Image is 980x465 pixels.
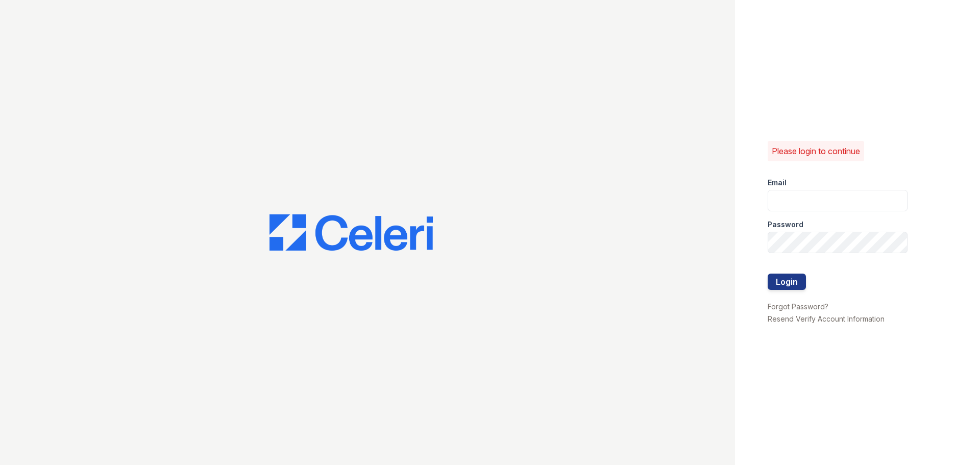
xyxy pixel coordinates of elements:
a: Resend Verify Account Information [768,314,885,323]
a: Forgot Password? [768,302,828,311]
p: Please login to continue [772,145,860,157]
label: Password [768,219,803,230]
button: Login [768,274,806,290]
img: CE_Logo_Blue-a8612792a0a2168367f1c8372b55b34899dd931a85d93a1a3d3e32e68fde9ad4.png [269,214,433,251]
label: Email [768,178,787,188]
